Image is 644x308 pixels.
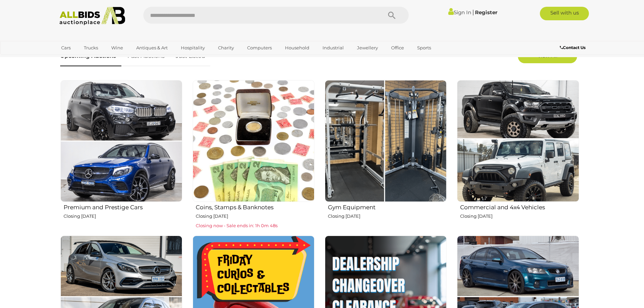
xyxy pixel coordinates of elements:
[132,42,172,53] a: Antiques & Art
[107,42,127,53] a: Wine
[460,203,579,211] h2: Commercial and 4x4 Vehicles
[193,80,314,202] img: Coins, Stamps & Banknotes
[79,42,102,53] a: Trucks
[57,42,75,53] a: Cars
[318,42,348,53] a: Industrial
[387,42,408,53] a: Office
[457,80,579,230] a: Commercial and 4x4 Vehicles Closing [DATE]
[196,212,314,220] p: Closing [DATE]
[64,212,182,220] p: Closing [DATE]
[457,80,579,202] img: Commercial and 4x4 Vehicles
[472,8,474,16] span: |
[61,80,182,202] img: Premium and Prestige Cars
[353,42,382,53] a: Jewellery
[328,203,447,211] h2: Gym Equipment
[325,80,447,230] a: Gym Equipment Closing [DATE]
[413,42,435,53] a: Sports
[192,80,314,230] a: Coins, Stamps & Banknotes Closing [DATE] Closing now - Sale ends in: 1h 0m 48s
[325,80,447,202] img: Gym Equipment
[196,223,278,228] span: Closing now - Sale ends in: 1h 0m 48s
[540,7,589,20] a: Sell with us
[60,80,182,230] a: Premium and Prestige Cars Closing [DATE]
[196,203,314,211] h2: Coins, Stamps & Banknotes
[243,42,276,53] a: Computers
[57,53,114,65] a: [GEOGRAPHIC_DATA]
[560,45,586,50] b: Contact Us
[460,212,579,220] p: Closing [DATE]
[56,7,129,25] img: Allbids.com.au
[176,42,209,53] a: Hospitality
[448,9,471,16] a: Sign In
[375,7,409,24] button: Search
[328,212,447,220] p: Closing [DATE]
[475,9,497,16] a: Register
[64,203,182,211] h2: Premium and Prestige Cars
[281,42,314,53] a: Household
[560,44,587,51] a: Contact Us
[214,42,238,53] a: Charity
